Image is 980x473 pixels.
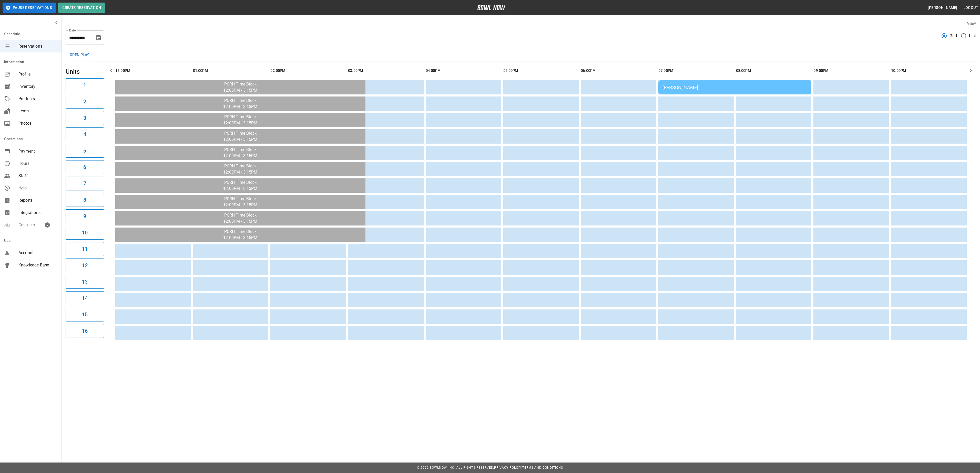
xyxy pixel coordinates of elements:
button: 1 [66,78,104,92]
button: 2 [66,95,104,109]
span: Reports [18,197,57,203]
span: Products [18,96,57,102]
span: Inventory [18,83,57,90]
button: 5 [66,144,104,158]
th: 05:00PM [503,63,579,78]
button: [PERSON_NAME] [926,3,959,13]
span: Grid [950,33,957,39]
h6: 16 [82,327,88,335]
img: logo [477,5,505,10]
h6: 14 [82,294,88,302]
th: 09:00PM [813,63,889,78]
span: Items [18,108,57,114]
th: 07:00PM [658,63,734,78]
th: 04:00PM [426,63,501,78]
h6: 7 [83,179,86,188]
span: Account [18,250,57,256]
th: 06:00PM [581,63,656,78]
th: 12:00PM [115,63,191,78]
button: Choose date, selected date is Sep 13, 2025 [93,33,104,43]
table: sticky table [113,61,969,342]
h6: 13 [82,278,88,286]
button: 16 [66,324,104,338]
span: Photos [18,120,57,126]
a: Privacy Policy [494,466,521,469]
button: 4 [66,127,104,141]
span: Help [18,185,57,191]
button: 3 [66,111,104,125]
button: Open Play [66,49,93,61]
button: 6 [66,160,104,174]
label: View [967,21,976,26]
span: Staff [18,173,57,179]
button: 14 [66,291,104,305]
h6: 6 [83,163,86,171]
span: © 2022 BowlNow, Inc. All Rights Reserved. [417,466,494,469]
th: 02:00PM [270,63,346,78]
span: Reservations [18,43,57,49]
th: 01:00PM [193,63,269,78]
th: 03:00PM [348,63,424,78]
span: Profile [18,71,57,77]
div: inventory tabs [66,49,976,61]
h6: 4 [83,130,86,138]
th: 10:00PM [891,63,967,78]
button: 12 [66,259,104,272]
h6: 3 [83,114,86,122]
h6: 2 [83,98,86,106]
button: 9 [66,209,104,223]
h6: 12 [82,261,88,270]
h6: 11 [82,245,88,253]
span: Knowledge Base [18,262,57,268]
button: 11 [66,242,104,256]
span: Payment [18,148,57,154]
h6: 9 [83,212,86,220]
span: List [969,33,976,39]
div: [PERSON_NAME] [662,85,807,90]
button: 15 [66,308,104,321]
button: Logout [962,3,980,13]
button: 7 [66,177,104,190]
button: 8 [66,193,104,207]
a: Terms and Conditions [522,466,563,469]
h6: 8 [83,196,86,204]
button: 10 [66,226,104,240]
h6: 5 [83,147,86,155]
button: Create Reservation [58,3,105,13]
th: 08:00PM [736,63,812,78]
button: 13 [66,275,104,289]
h5: Units [66,68,104,76]
span: Integrations [18,210,57,216]
h6: 15 [82,310,88,319]
h6: 10 [82,229,88,237]
h6: 1 [83,81,86,89]
button: Pause Reservations [3,3,56,13]
span: Hours [18,160,57,167]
